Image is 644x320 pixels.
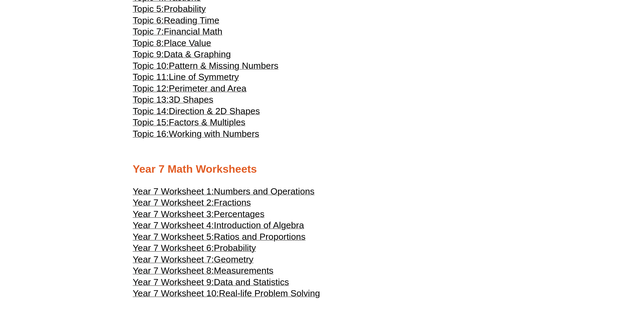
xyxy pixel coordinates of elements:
span: Topic 13: [133,94,169,105]
a: Topic 6:Reading Time [133,18,219,25]
span: Percentages [214,209,265,219]
a: Topic 12:Perimeter and Area [133,86,246,93]
h2: Year 7 Math Worksheets [133,162,511,176]
span: Data and Statistics [214,277,289,287]
span: Year 7 Worksheet 3: [133,209,214,219]
span: Reading Time [164,15,219,25]
iframe: Chat Widget [531,243,644,320]
a: Year 7 Worksheet 5:Ratios and Proportions [133,235,306,241]
span: Probability [164,4,206,14]
span: Year 7 Worksheet 8: [133,265,214,276]
span: Numbers and Operations [214,186,315,196]
span: Topic 10: [133,61,169,71]
a: Year 7 Worksheet 8:Measurements [133,269,273,275]
span: Topic 12: [133,83,169,93]
a: Year 7 Worksheet 7:Geometry [133,257,254,264]
span: Real-life Problem Solving [219,288,320,298]
span: Year 7 Worksheet 2: [133,197,214,208]
a: Year 7 Worksheet 9:Data and Statistics [133,280,289,287]
a: Topic 10:Pattern & Missing Numbers [133,64,279,70]
a: Year 7 Worksheet 10:Real-life Problem Solving [133,291,320,298]
a: Year 7 Worksheet 6:Probability [133,246,256,253]
a: Topic 14:Direction & 2D Shapes [133,109,260,116]
a: Year 7 Worksheet 3:Percentages [133,212,265,219]
span: Year 7 Worksheet 7: [133,254,214,264]
span: Topic 7: [133,26,164,37]
span: Topic 16: [133,129,169,139]
span: Perimeter and Area [169,83,246,93]
span: Probability [214,243,256,253]
span: Line of Symmetry [169,72,239,82]
span: Place Value [164,38,211,48]
span: Topic 9: [133,49,164,59]
a: Year 7 Worksheet 1:Numbers and Operations [133,189,315,196]
span: Year 7 Worksheet 5: [133,232,214,242]
a: Topic 7:Financial Math [133,29,222,36]
span: Data & Graphing [164,49,231,59]
span: Working with Numbers [169,129,259,139]
span: Factors & Multiples [169,117,245,127]
span: Fractions [214,197,251,208]
span: Topic 15: [133,117,169,127]
span: Year 7 Worksheet 4: [133,220,214,230]
a: Topic 16:Working with Numbers [133,132,259,138]
a: Topic 11:Line of Symmetry [133,75,239,82]
a: Topic 5:Probability [133,7,206,14]
span: Topic 8: [133,38,164,48]
span: Introduction of Algebra [214,220,304,230]
a: Topic 9:Data & Graphing [133,52,231,59]
span: Topic 14: [133,106,169,116]
span: Year 7 Worksheet 9: [133,277,214,287]
span: Measurements [214,265,273,276]
a: Topic 15:Factors & Multiples [133,120,245,127]
span: Topic 5: [133,4,164,14]
a: Year 7 Worksheet 4:Introduction of Algebra [133,223,304,230]
span: Direction & 2D Shapes [169,106,260,116]
span: Ratios and Proportions [214,232,306,242]
span: Geometry [214,254,254,264]
span: Year 7 Worksheet 6: [133,243,214,253]
span: Financial Math [164,26,222,37]
span: Pattern & Missing Numbers [169,61,278,71]
a: Topic 8:Place Value [133,41,211,48]
span: Topic 6: [133,15,164,25]
a: Year 7 Worksheet 2:Fractions [133,200,251,207]
span: Year 7 Worksheet 1: [133,186,214,196]
span: 3D Shapes [169,94,213,105]
span: Year 7 Worksheet 10: [133,288,219,298]
span: Topic 11: [133,72,169,82]
a: Topic 13:3D Shapes [133,98,214,104]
